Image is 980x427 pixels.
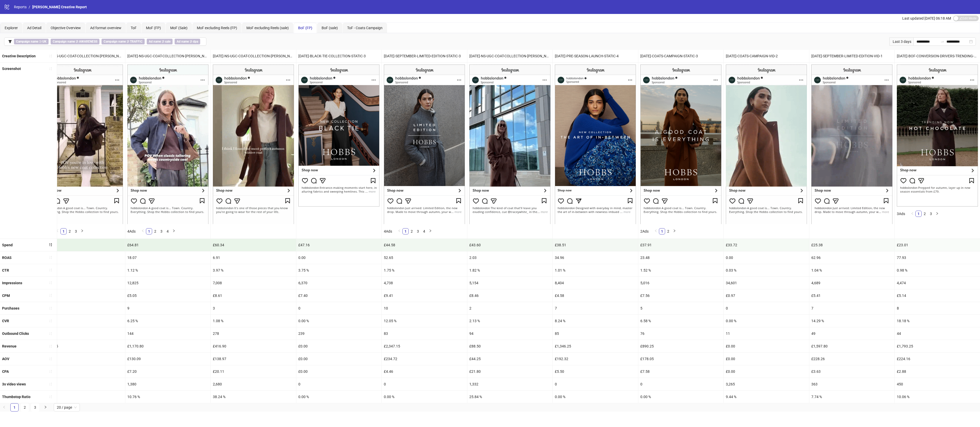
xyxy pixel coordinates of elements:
[553,365,638,378] div: £5.50
[42,40,46,43] b: UK
[2,382,26,386] b: 3s video views
[67,228,73,234] li: 2
[928,211,934,217] a: 3
[296,264,382,276] div: 3.75 %
[724,378,809,390] div: 3,265
[149,40,161,43] b: Ad name
[2,256,12,260] b: ROAS
[895,50,980,62] div: [DATE]-BOF-CONVERSION-DRIVERS-TRENDING-HOT-CHOCOLATE-VID-1
[2,357,9,361] b: AOV
[73,228,79,234] li: 3
[2,281,22,285] b: Impressions
[724,365,809,378] div: £0.00
[640,229,649,233] span: 2 Ads
[638,239,724,251] div: £37.91
[14,39,49,44] span: ∋
[5,26,18,30] span: Explorer
[895,378,980,390] div: 450
[49,294,52,297] span: sort-ascending
[653,228,659,234] button: left
[382,239,467,251] div: £44.58
[895,340,980,352] div: £1,793.25
[40,353,125,365] div: £182.75
[79,40,97,43] b: AWARENESS
[671,228,678,234] button: right
[467,327,553,340] div: 94
[809,264,895,276] div: 1.04 %
[638,327,724,340] div: 76
[895,327,980,340] div: 44
[409,228,415,234] li: 2
[53,40,75,43] b: Campaign name
[158,228,165,234] li: 3
[177,40,189,43] b: Ad name
[467,378,553,390] div: 1,332
[131,26,137,30] span: ToF
[638,353,724,365] div: £178.05
[809,378,895,390] div: 363
[415,228,421,234] li: 3
[724,327,809,340] div: 11
[102,39,145,44] span: ∌
[724,251,809,264] div: 0.00
[638,340,724,352] div: £890.25
[659,228,665,234] a: 1
[322,26,338,30] span: BoF (sale)
[130,40,143,43] b: TRAFFIC
[165,228,171,234] li: 4
[555,65,636,224] img: Screenshot 120231763419370624
[382,340,467,352] div: £2,347.15
[936,212,939,215] span: right
[916,211,921,217] a: 1
[127,229,136,233] span: 4 Ads
[125,353,211,365] div: £130.09
[140,228,146,234] li: Previous Page
[726,65,807,224] img: Screenshot 120235499775960624
[2,268,9,272] b: CTR
[934,211,940,217] button: right
[40,50,125,62] div: [DATE]-NS-UGC-COAT-COLLECTION-[PERSON_NAME]-FIT-CHECK
[638,378,724,390] div: 0
[902,16,951,20] span: Last updated [DATE] 06:18 AM
[40,302,125,314] div: 12
[296,302,382,314] div: 0
[467,340,553,352] div: £88.50
[40,251,125,264] div: 32.63
[172,229,175,232] span: right
[10,403,19,412] li: 1
[296,353,382,365] div: £0.00
[2,294,10,298] b: CPM
[40,277,125,289] div: 8,507
[402,228,409,234] li: 1
[895,277,980,289] div: 4,474
[61,228,66,234] a: 1
[296,251,382,264] div: 0.00
[396,228,402,234] button: left
[724,315,809,327] div: 0.00 %
[895,251,980,264] div: 77.93
[175,39,200,44] span: ∌
[296,365,382,378] div: £0.00
[42,65,123,224] img: Screenshot 120235511904520624
[638,50,724,62] div: [DATE]-COATS-CAMPAIGN-STATIC-3
[467,251,553,264] div: 2.03
[809,365,895,378] div: £3.63
[296,327,382,340] div: 239
[809,50,895,62] div: [DATE]-SEPTEMBER-LIMITED-EDITION-VID-1
[211,315,296,327] div: 1.08 %
[56,229,59,232] span: left
[396,228,402,234] li: Previous Page
[382,378,467,390] div: 0
[49,256,52,259] span: sort-ascending
[553,327,638,340] div: 85
[27,26,41,30] span: Ad Detail
[382,302,467,314] div: 10
[467,277,553,289] div: 5,154
[911,212,914,215] span: left
[141,229,144,232] span: left
[125,378,211,390] div: 1,380
[125,277,211,289] div: 12,825
[895,289,980,302] div: £5.14
[40,340,125,352] div: £2,192.95
[54,228,60,234] li: Previous Page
